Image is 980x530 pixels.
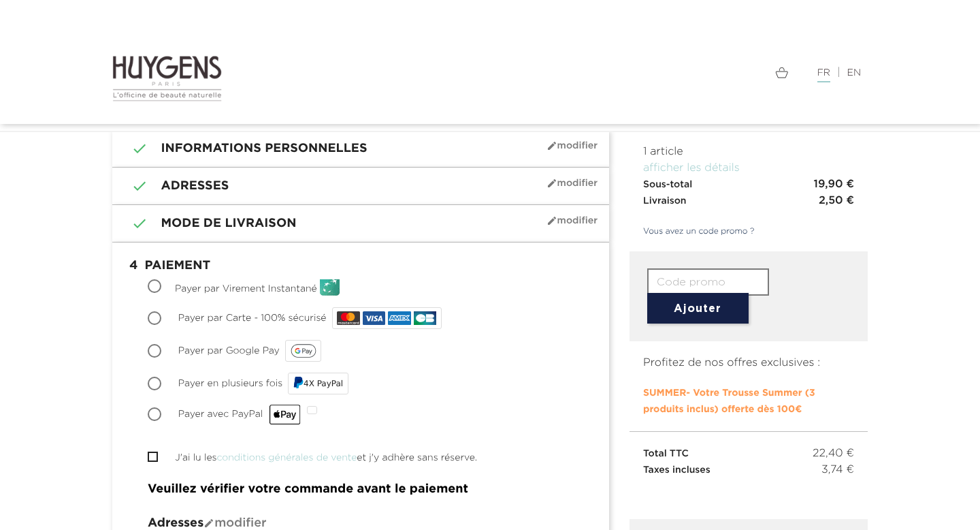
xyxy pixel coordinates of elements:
iframe: PayPal Message 1 [643,478,854,500]
i: mode_edit [203,518,214,529]
img: AMEX [388,311,410,325]
img: CB_NATIONALE [414,311,436,325]
span: Sous-total [643,180,692,189]
i:  [122,140,140,157]
h1: Informations personnelles [122,140,599,157]
span: 19,90 € [814,176,854,193]
span: Modifier [546,215,598,226]
input: Code promo [647,268,769,296]
img: google_pay [291,344,316,358]
span: Payer en plusieurs fois [178,379,282,388]
div: | [500,65,868,81]
span: 4 [122,253,144,280]
i:  [122,178,140,194]
img: 29x29_square_gif.gif [320,279,340,299]
span: Total TTC [643,449,689,458]
p: Profitez de nos offres exclusives : [630,341,868,371]
a: Vous avez un code promo ? [630,225,755,238]
span: Payer avec PayPal [178,409,301,419]
span: SUMMER [643,388,686,398]
p: 1 article [643,144,854,160]
span: Livraison [643,196,687,206]
button: Ajouter [647,293,749,324]
span: Modifier [546,178,598,189]
a: conditions générales de vente [217,453,357,463]
span: - Votre Trousse Summer (3 produits inclus) offerte dès 100€ [643,388,815,414]
span: 2,50 € [819,193,854,209]
i: mode_edit [546,140,557,151]
span: 22,40 € [813,446,854,462]
img: VISA [363,311,385,325]
i:  [122,215,140,232]
h1: Paiement [122,253,599,280]
h4: Veuillez vérifier votre commande avant le paiement [148,483,574,497]
h1: Adresses [122,178,599,194]
img: MASTERCARD [337,311,359,325]
label: J'ai lu les et j'y adhère sans réserve. [175,451,477,465]
span: 3,74 € [821,462,854,478]
span: Taxes incluses [643,465,710,475]
i: mode_edit [546,215,557,226]
h1: Mode de livraison [122,215,599,232]
a: afficher les détails [643,163,740,174]
span: Payer par Carte - 100% sécurisé [178,313,327,323]
span: Modifier [203,517,266,529]
img: Huygens logo [112,54,222,102]
span: Modifier [546,140,598,151]
span: Payer par Google Pay [178,346,280,356]
i: mode_edit [546,178,557,189]
span: 4X PayPal [304,379,343,388]
span: Payer par Virement Instantané [175,284,317,294]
